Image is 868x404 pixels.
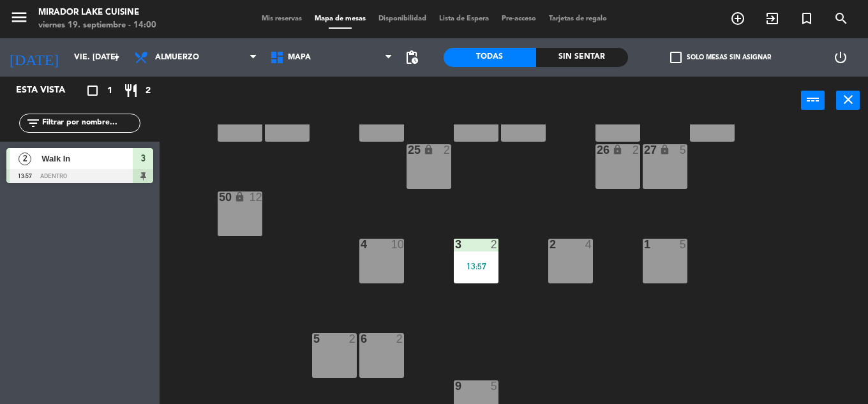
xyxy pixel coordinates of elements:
[255,15,308,22] span: Mis reservas
[109,50,124,65] i: arrow_drop_down
[41,152,133,165] span: Walk In
[495,15,542,22] span: Pre-acceso
[836,91,860,110] button: close
[10,8,29,27] i: menu
[454,262,498,271] div: 13:57
[841,92,856,107] i: close
[234,191,245,202] i: lock
[423,144,434,155] i: lock
[833,50,848,65] i: power_settings_new
[10,8,29,31] button: menu
[361,239,361,250] div: 4
[834,11,849,26] i: search
[491,239,498,250] div: 2
[585,239,593,250] div: 4
[805,92,821,107] i: power_input
[38,19,156,32] div: viernes 19. septiembre - 14:00
[670,52,682,63] span: check_box_outline_blank
[632,144,640,156] div: 2
[455,380,456,392] div: 9
[6,83,92,98] div: Esta vista
[670,52,771,63] label: Solo mesas sin asignar
[41,116,140,130] input: Filtrar por nombre...
[313,333,314,345] div: 5
[765,11,780,26] i: exit_to_app
[455,239,456,250] div: 3
[730,11,745,26] i: add_circle_outline
[444,144,451,156] div: 2
[288,53,311,62] span: MAPA
[219,191,220,203] div: 50
[404,50,419,65] span: pending_actions
[308,15,372,22] span: Mapa de mesas
[680,144,687,156] div: 5
[26,116,41,131] i: filter_list
[123,83,138,98] i: restaurant
[433,15,495,22] span: Lista de Espera
[801,91,825,110] button: power_input
[597,144,597,156] div: 26
[146,84,151,98] span: 2
[444,48,536,67] div: Todas
[38,6,156,19] div: Mirador Lake Cuisine
[680,239,687,250] div: 5
[612,144,623,155] i: lock
[361,333,361,345] div: 6
[491,380,498,392] div: 5
[391,239,404,250] div: 10
[107,84,112,98] span: 1
[542,15,613,22] span: Tarjetas de regalo
[349,333,357,345] div: 2
[799,11,814,26] i: turned_in_not
[141,151,146,166] span: 3
[550,239,550,250] div: 2
[85,83,100,98] i: crop_square
[372,15,433,22] span: Disponibilidad
[536,48,629,67] div: Sin sentar
[659,144,670,155] i: lock
[155,53,199,62] span: Almuerzo
[396,333,404,345] div: 2
[250,191,262,203] div: 12
[19,153,31,165] span: 2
